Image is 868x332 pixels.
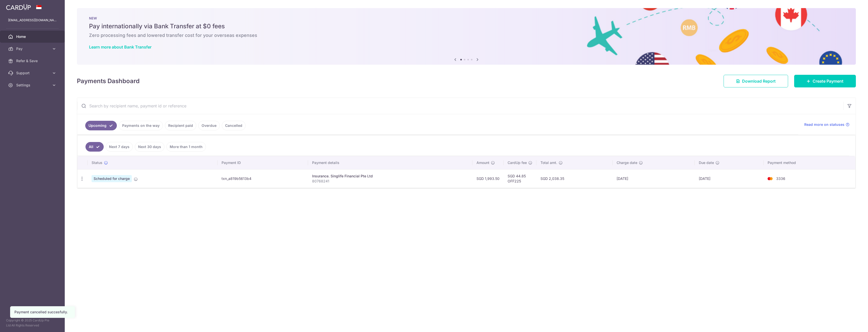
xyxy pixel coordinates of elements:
td: SGD 44.85 OFF225 [504,169,536,188]
span: Pay [16,46,50,51]
a: All [85,142,104,152]
h4: Payments Dashboard [77,77,140,86]
a: Cancelled [222,121,246,130]
th: Payment ID [218,156,308,169]
a: More than 1 month [166,142,206,152]
input: Search by recipient name, payment id or reference [77,98,843,114]
a: Create Payment [794,75,856,87]
td: [DATE] [613,169,695,188]
p: [EMAIL_ADDRESS][DOMAIN_NAME] [8,18,57,23]
p: NEW [89,16,844,20]
span: Charge date [617,160,637,165]
span: Home [16,34,50,39]
span: CardUp fee [508,160,527,165]
span: Support [16,70,50,76]
span: Amount [476,160,489,165]
span: Total amt. [540,160,557,165]
p: 80768241 [312,179,468,184]
span: Status [92,160,102,165]
td: SGD 1,993.50 [472,169,504,188]
a: Upcoming [85,121,117,130]
div: Payment cancelled succesfully. [14,310,71,315]
a: Next 7 days [106,142,133,152]
span: Due date [699,160,714,165]
span: Download Report [742,78,776,84]
span: 3336 [776,176,785,181]
a: Download Report [724,75,788,87]
div: Insurance. Singlife Financial Pte Ltd [312,174,468,179]
span: Settings [16,83,50,88]
td: txn_a819b5613b4 [218,169,308,188]
th: Payment method [764,156,855,169]
h6: Zero processing fees and lowered transfer cost for your overseas expenses [89,32,844,38]
a: Recipient paid [165,121,196,130]
img: Bank Card [765,176,775,182]
img: Bank transfer banner [77,8,856,65]
a: Next 30 days [135,142,164,152]
h5: Pay internationally via Bank Transfer at $0 fees [89,22,844,30]
img: CardUp [6,4,31,10]
td: SGD 2,038.35 [536,169,613,188]
span: Create Payment [813,78,843,84]
span: Read more on statuses [804,122,844,127]
a: Payments on the way [119,121,163,130]
a: Learn more about Bank Transfer [89,44,151,50]
a: Read more on statuses [804,122,850,127]
td: [DATE] [695,169,764,188]
th: Payment details [308,156,472,169]
span: Refer & Save [16,58,50,63]
span: Scheduled for charge [92,175,132,182]
a: Overdue [198,121,220,130]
